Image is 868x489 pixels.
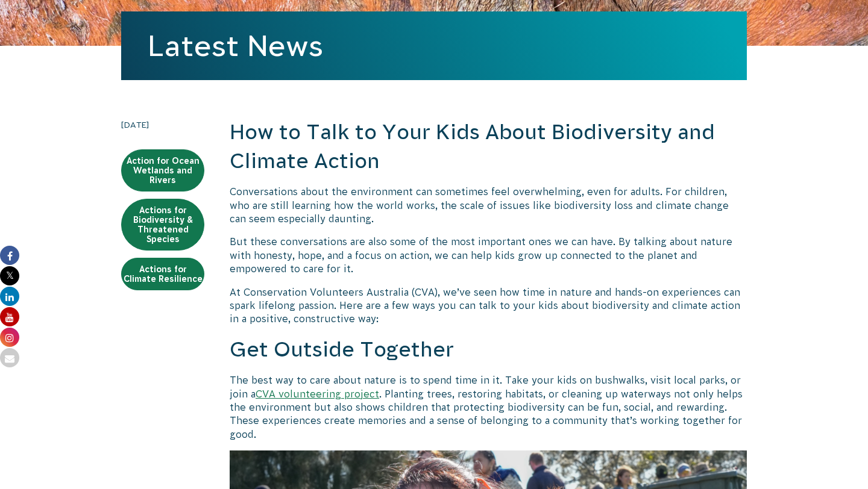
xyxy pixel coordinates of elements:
time: [DATE] [121,118,204,131]
p: The best way to care about nature is to spend time in it. Take your kids on bushwalks, visit loca... [230,373,747,441]
a: Actions for Biodiversity & Threatened Species [121,199,204,251]
a: Action for Ocean Wetlands and Rivers [121,149,204,192]
a: CVA volunteering project [256,388,379,399]
p: But these conversations are also some of the most important ones we can have. By talking about na... [230,235,747,275]
h2: How to Talk to Your Kids About Biodiversity and Climate Action [230,118,747,175]
h2: Get Outside Together [230,335,747,364]
a: Latest News [148,30,323,62]
p: Conversations about the environment can sometimes feel overwhelming, even for adults. For childre... [230,185,747,225]
a: Actions for Climate Resilience [121,258,204,290]
p: At Conservation Volunteers Australia (CVA), we’ve seen how time in nature and hands-on experience... [230,285,747,326]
